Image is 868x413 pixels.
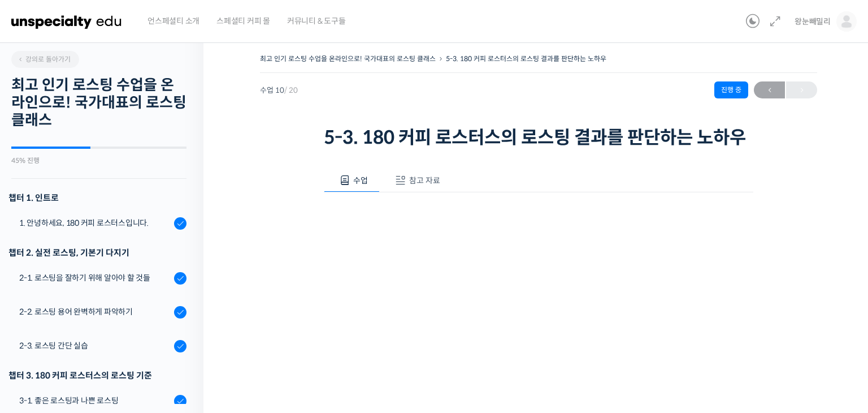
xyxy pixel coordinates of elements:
[353,175,368,186] span: 수업
[446,54,606,63] a: 5-3. 180 커피 로스터스의 로스팅 결과를 판단하는 노하우
[19,272,171,284] div: 2-1. 로스팅을 잘하기 위해 알아야 할 것들
[8,368,186,383] div: 챕터 3. 180 커피 로스터스의 로스팅 기준
[11,51,79,68] a: 강의로 돌아가기
[19,306,171,318] div: 2-2. 로스팅 용어 완벽하게 파악하기
[19,394,171,407] div: 3-1. 좋은 로스팅과 나쁜 로스팅
[17,55,71,63] span: 강의로 돌아가기
[754,81,785,98] a: ←이전
[260,54,436,63] a: 최고 인기 로스팅 수업을 온라인으로! 국가대표의 로스팅 클래스
[324,127,753,148] h1: 5-3. 180 커피 로스터스의 로스팅 결과를 판단하는 노하우
[19,339,171,352] div: 2-3. 로스팅 간단 실습
[11,157,186,164] div: 45% 진행
[714,81,748,98] div: 진행 중
[754,83,785,98] span: ←
[409,175,440,186] span: 참고 자료
[8,245,186,260] div: 챕터 2. 실전 로스팅, 기본기 다지기
[260,87,298,94] span: 수업 10
[19,217,171,229] div: 1. 안녕하세요, 180 커피 로스터스입니다.
[284,85,298,95] span: / 20
[795,16,831,27] span: 왕눈빼밀리
[11,76,186,130] h2: 최고 인기 로스팅 수업을 온라인으로! 국가대표의 로스팅 클래스
[8,190,186,205] h3: 챕터 1. 인트로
